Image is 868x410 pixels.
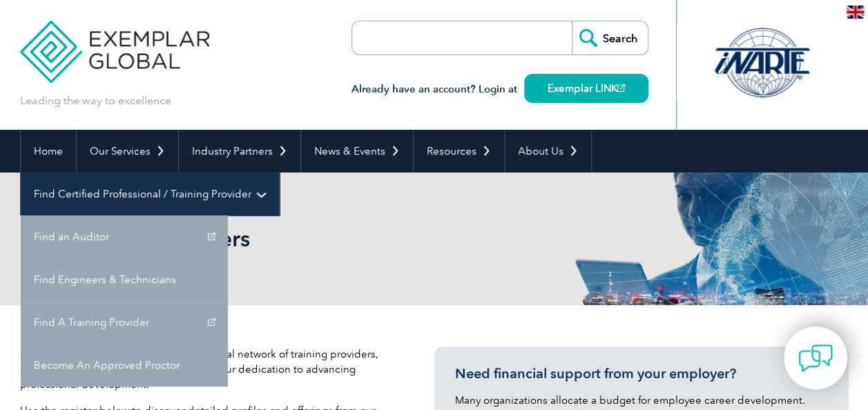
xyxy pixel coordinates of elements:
input: Search [572,21,648,55]
a: Industry Partners [179,130,300,173]
a: Find A Training Provider [21,301,228,344]
h3: Need financial support from your employer? [455,365,828,382]
h3: Already have an account? Login at [351,81,648,98]
a: About Us [505,130,591,173]
a: Find Certified Professional / Training Provider [21,173,279,215]
img: contact-chat.png [798,341,833,375]
img: en [847,6,864,19]
p: Exemplar Global proudly works with a global network of training providers, consultants, and organ... [20,346,393,392]
img: open_square.png [617,84,625,92]
a: News & Events [301,130,413,173]
a: Resources [414,130,504,173]
a: Our Services [77,130,178,173]
a: Home [21,130,76,173]
a: Become An Approved Proctor [21,344,228,387]
h2: Our Training Providers [20,228,600,250]
p: Leading the way to excellence [20,93,171,108]
a: Find an Auditor [21,215,228,258]
a: Find Engineers & Technicians [21,258,228,301]
a: Exemplar LINK [524,74,648,103]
